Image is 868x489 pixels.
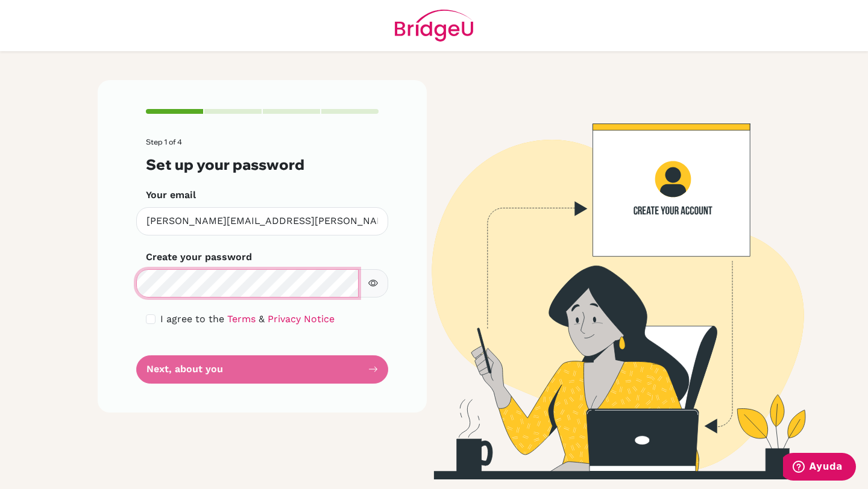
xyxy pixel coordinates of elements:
[783,453,856,483] iframe: Abre un widget desde donde se puede obtener más información
[146,250,252,264] label: Create your password
[160,313,224,325] span: I agree to the
[268,313,335,325] a: Privacy Notice
[227,313,256,325] a: Terms
[146,188,196,202] label: Your email
[146,137,182,146] span: Step 1 of 4
[146,156,379,173] h3: Set up your password
[259,313,265,325] span: &
[136,207,388,235] input: Insert your email*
